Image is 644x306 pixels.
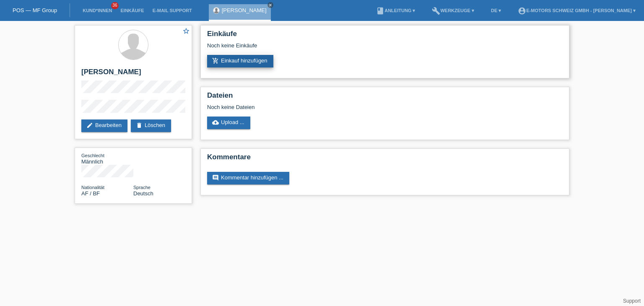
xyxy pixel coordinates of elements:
[267,2,273,8] a: close
[376,7,384,15] i: book
[133,185,151,190] span: Sprache
[13,7,57,13] a: POS — MF Group
[111,2,119,9] span: 36
[212,174,219,181] i: comment
[207,30,563,42] h2: Einkäufe
[487,8,505,13] a: DE ▾
[182,27,190,35] i: star_border
[133,190,153,197] span: Deutsch
[207,117,250,129] a: cloud_uploadUpload ...
[148,8,196,13] a: E-Mail Support
[81,152,133,165] div: Männlich
[207,42,563,55] div: Noch keine Einkäufe
[116,8,148,13] a: Einkäufe
[86,122,93,129] i: edit
[268,3,273,7] i: close
[514,8,640,13] a: account_circleE-Motors Schweiz GmbH - [PERSON_NAME] ▾
[131,119,171,132] a: deleteLöschen
[212,119,219,126] i: cloud_upload
[212,57,219,64] i: add_shopping_cart
[81,185,104,190] span: Nationalität
[81,153,104,158] span: Geschlecht
[78,8,116,13] a: Kund*innen
[518,7,526,15] i: account_circle
[81,119,127,132] a: editBearbeiten
[372,8,419,13] a: bookAnleitung ▾
[207,55,273,67] a: add_shopping_cartEinkauf hinzufügen
[207,172,289,184] a: commentKommentar hinzufügen ...
[428,8,478,13] a: buildWerkzeuge ▾
[81,190,100,197] span: Afghanistan / BF / 15.09.2015
[207,153,563,166] h2: Kommentare
[432,7,440,15] i: build
[182,27,190,36] a: star_border
[222,7,267,13] a: [PERSON_NAME]
[136,122,143,129] i: delete
[207,91,563,104] h2: Dateien
[623,298,641,304] a: Support
[207,104,463,110] div: Noch keine Dateien
[81,68,185,80] h2: [PERSON_NAME]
